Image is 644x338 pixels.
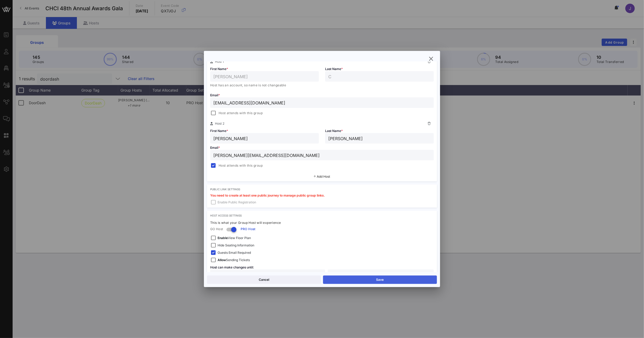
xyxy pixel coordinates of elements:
span: Last Name [325,129,343,133]
span: Host has an account, so name is not changeable [210,83,286,87]
span: You need to create at least one public journey to manage public group links. [210,193,325,197]
span: First Name [210,129,228,133]
strong: Enable [218,236,228,240]
span: Host attends with this group [219,163,263,168]
span: Email [210,146,220,150]
div: Public Link Settings [210,188,434,191]
button: Save [323,276,437,284]
div: This is what your Group Host will experience [210,220,434,225]
strong: Allow [218,258,226,262]
span: Sending Tickets [218,257,250,263]
span: Hide Seating Information [218,243,254,248]
span: Last Name [325,67,343,71]
span: Host 2 [215,122,224,125]
input: Time [338,271,423,278]
div: Host Access Settings [210,214,434,217]
span: Host attends with this group [219,110,263,116]
button: Cancel [207,276,321,284]
span: GO Host [210,226,223,232]
span: PRO Host [241,226,256,232]
span: Add Host [317,175,330,178]
span: Host can make changes until: [210,265,254,269]
span: Email [210,93,220,97]
span: View Floor Plan [218,235,251,241]
span: First Name [210,67,228,71]
span: Host 1 [215,60,224,64]
button: Add Host [314,175,330,178]
span: Guests Email Required [218,250,251,255]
